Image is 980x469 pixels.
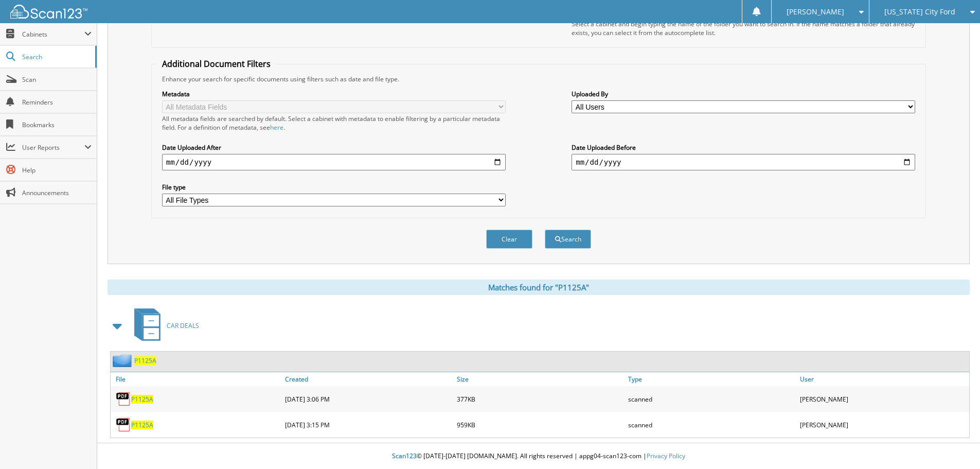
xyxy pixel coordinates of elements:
span: User Reports [22,143,84,152]
a: User [797,372,969,386]
div: © [DATE]-[DATE] [DOMAIN_NAME]. All rights reserved | appg04-scan123-com | [97,444,980,469]
img: scan123-logo-white.svg [10,5,87,19]
span: Bookmarks [22,120,92,129]
div: Select a cabinet and begin typing the name of the folder you want to search in. If the name match... [572,20,915,37]
div: All metadata fields are searched by default. Select a cabinet with metadata to enable filtering b... [162,114,506,132]
a: Privacy Policy [647,451,685,460]
label: Metadata [162,90,506,98]
label: File type [162,183,506,192]
label: Date Uploaded After [162,143,506,152]
a: P1125A [131,395,153,404]
div: scanned [626,389,797,409]
input: start [162,154,506,170]
iframe: Chat Widget [929,420,980,469]
button: Search [545,230,591,249]
span: CAR DEALS [167,321,199,330]
a: File [111,372,282,386]
span: Scan123 [392,451,417,460]
div: [PERSON_NAME] [797,414,969,435]
a: P1125A [131,421,153,429]
span: [US_STATE] City Ford [884,9,955,15]
div: [PERSON_NAME] [797,389,969,409]
span: Search [22,53,90,61]
span: Announcements [22,188,92,197]
div: Matches found for "P1125A" [108,280,970,295]
label: Uploaded By [572,90,915,98]
input: end [572,154,915,170]
button: Clear [486,230,532,249]
a: P1125A [134,356,156,365]
a: Type [626,372,797,386]
img: folder2.png [113,354,134,367]
span: Cabinets [22,30,84,39]
a: Size [454,372,626,386]
div: [DATE] 3:15 PM [282,414,454,435]
div: [DATE] 3:06 PM [282,389,454,409]
a: Created [282,372,454,386]
label: Date Uploaded Before [572,143,915,152]
a: CAR DEALS [128,305,199,346]
legend: Additional Document Filters [157,58,276,70]
img: PDF.png [116,417,131,432]
span: Scan [22,75,92,84]
div: 959KB [454,414,626,435]
span: Help [22,166,92,175]
div: Enhance your search for specific documents using filters such as date and file type. [157,75,920,83]
div: scanned [626,414,797,435]
div: 377KB [454,389,626,409]
span: [PERSON_NAME] [787,9,844,15]
span: Reminders [22,98,92,107]
a: here [270,123,283,132]
img: PDF.png [116,391,131,407]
